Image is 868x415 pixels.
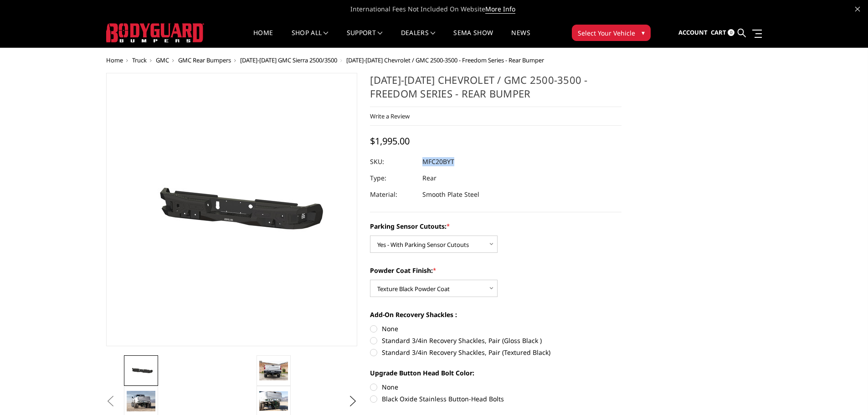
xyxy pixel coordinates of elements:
a: GMC [156,56,169,64]
a: SEMA Show [453,30,493,47]
dt: Material: [370,186,416,203]
span: Cart [711,28,726,36]
label: None [370,382,621,392]
a: Account [678,20,708,45]
label: Powder Coat Finish: [370,266,621,275]
a: GMC Rear Bumpers [178,56,231,64]
span: ▾ [642,28,645,37]
a: 2020-2025 Chevrolet / GMC 2500-3500 - Freedom Series - Rear Bumper [106,73,358,346]
span: [DATE]-[DATE] Chevrolet / GMC 2500-3500 - Freedom Series - Rear Bumper [346,56,544,64]
a: shop all [292,30,329,47]
img: 2020-2025 Chevrolet / GMC 2500-3500 - Freedom Series - Rear Bumper [259,361,288,380]
label: Upgrade Button Head Bolt Color: [370,368,621,378]
img: 2020-2025 Chevrolet / GMC 2500-3500 - Freedom Series - Rear Bumper [127,391,155,411]
label: Standard 3/4in Recovery Shackles, Pair (Textured Black) [370,348,621,357]
dd: Smooth Plate Steel [422,186,479,203]
h1: [DATE]-[DATE] Chevrolet / GMC 2500-3500 - Freedom Series - Rear Bumper [370,73,621,107]
button: Previous [104,395,118,408]
a: Home [106,56,123,64]
dt: Type: [370,170,416,186]
a: Home [253,30,273,47]
span: Account [678,28,708,36]
label: Parking Sensor Cutouts: [370,221,621,231]
label: Standard 3/4in Recovery Shackles, Pair (Gloss Black ) [370,336,621,345]
a: Dealers [401,30,436,47]
a: News [511,30,530,47]
label: None [370,324,621,333]
dd: Rear [422,170,437,186]
iframe: Chat Widget [822,371,868,415]
span: Select Your Vehicle [578,28,635,38]
a: Write a Review [370,112,410,120]
a: Cart 0 [711,20,734,45]
label: Black Oxide Stainless Button-Head Bolts [370,394,621,404]
button: Select Your Vehicle [572,25,651,41]
button: Next [346,395,360,408]
img: 2020-2025 Chevrolet / GMC 2500-3500 - Freedom Series - Rear Bumper [127,364,155,378]
a: More Info [485,5,515,14]
span: 0 [728,29,734,36]
span: $1,995.00 [370,135,410,147]
img: 2020-2025 Chevrolet / GMC 2500-3500 - Freedom Series - Rear Bumper [259,391,288,410]
a: Truck [132,56,147,64]
label: Add-On Recovery Shackles : [370,310,621,319]
a: [DATE]-[DATE] GMC Sierra 2500/3500 [240,56,337,64]
dt: SKU: [370,154,416,170]
img: BODYGUARD BUMPERS [106,23,204,42]
a: Support [347,30,383,47]
dd: MFC20BYT [422,154,454,170]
